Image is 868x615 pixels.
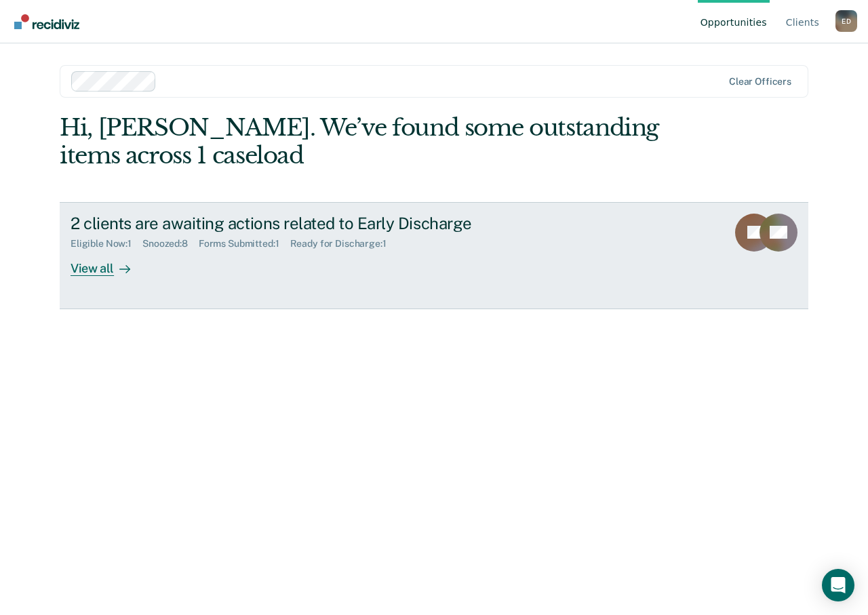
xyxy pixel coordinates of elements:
[60,202,808,309] a: 2 clients are awaiting actions related to Early DischargeEligible Now:1Snoozed:8Forms Submitted:1...
[822,569,854,601] div: Open Intercom Messenger
[290,238,397,250] div: Ready for Discharge : 1
[71,238,142,250] div: Eligible Now : 1
[71,214,547,233] div: 2 clients are awaiting actions related to Early Discharge
[60,114,658,170] div: Hi, [PERSON_NAME]. We’ve found some outstanding items across 1 caseload
[835,10,857,32] div: E D
[199,238,290,250] div: Forms Submitted : 1
[835,10,857,32] button: Profile dropdown button
[142,238,199,250] div: Snoozed : 8
[71,250,146,276] div: View all
[14,14,79,29] img: Recidiviz
[729,76,791,87] div: Clear officers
